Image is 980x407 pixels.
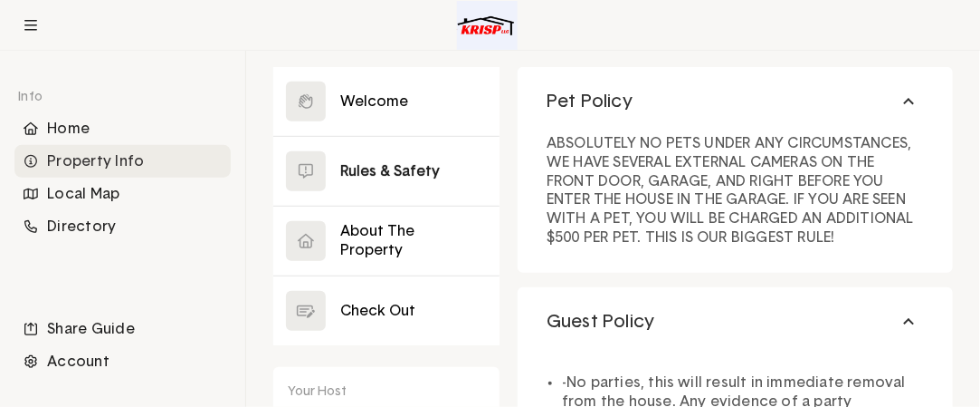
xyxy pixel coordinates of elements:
button: Pet Policy [518,67,953,136]
li: Navigation item [14,345,231,378]
img: Logo [457,1,518,50]
div: Account [14,345,231,378]
div: Property Info [14,145,231,178]
button: Guest Policy [518,287,953,356]
span: Pet Policy [547,90,633,113]
li: Navigation item [14,112,231,145]
div: Directory [14,210,231,243]
span: Your Host [288,385,347,398]
div: Share Guide [14,313,231,345]
li: Navigation item [14,178,231,210]
p: ABSOLUTELY NO PETS UNDER ANY CIRCUMSTANCES, WE HAVE SEVERAL EXTERNAL CAMERAS ON THE FRONT DOOR, G... [547,134,924,247]
div: Local Map [14,178,231,210]
li: Navigation item [14,145,231,178]
li: Navigation item [14,313,231,345]
div: Home [14,112,231,145]
span: Guest Policy [547,310,654,334]
li: Navigation item [14,210,231,243]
